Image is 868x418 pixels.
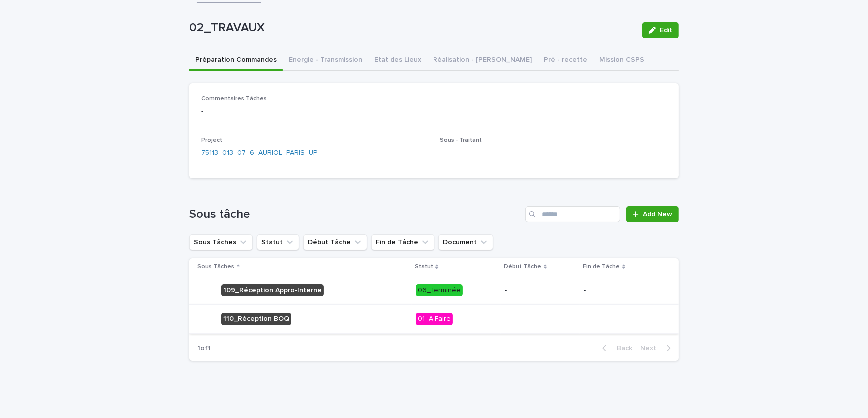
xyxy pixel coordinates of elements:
[368,50,427,71] button: Etat des Lieux
[221,313,291,325] div: 110_Réception BOQ
[201,137,222,143] span: Project
[221,284,324,297] div: 109_Réception Appro-Interne
[283,50,368,71] button: Energie - Transmission
[303,234,367,250] button: Début Tâche
[438,234,493,250] button: Document
[257,234,299,250] button: Statut
[636,344,679,353] button: Next
[660,27,672,34] span: Edit
[504,261,541,272] p: Début Tâche
[583,261,620,272] p: Fin de Tâche
[201,96,267,102] span: Commentaires Tâches
[525,206,620,222] input: Search
[201,106,667,117] p: -
[189,305,679,334] tr: 110_Réception BOQ01_A Faire--
[611,345,632,352] span: Back
[505,315,576,323] p: -
[189,276,679,305] tr: 109_Réception Appro-Interne06_Terminée--
[594,344,636,353] button: Back
[440,137,482,143] span: Sous - Traitant
[643,211,672,218] span: Add New
[642,22,679,38] button: Edit
[505,286,576,295] p: -
[593,50,650,71] button: Mission CSPS
[584,315,663,323] p: -
[416,313,453,325] div: 01_A Faire
[626,206,679,222] a: Add New
[440,148,667,158] p: -
[415,261,433,272] p: Statut
[416,284,463,297] div: 06_Terminée
[371,234,434,250] button: Fin de Tâche
[584,286,663,295] p: -
[189,234,253,250] button: Sous Tâches
[189,207,521,222] h1: Sous tâche
[640,345,662,352] span: Next
[189,50,283,71] button: Préparation Commandes
[538,50,593,71] button: Pré - recette
[189,21,634,35] p: 02_TRAVAUX
[197,261,234,272] p: Sous Tâches
[189,336,219,361] p: 1 of 1
[427,50,538,71] button: Réalisation - [PERSON_NAME]
[201,148,317,158] a: 75113_013_07_6_AURIOL_PARIS_UP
